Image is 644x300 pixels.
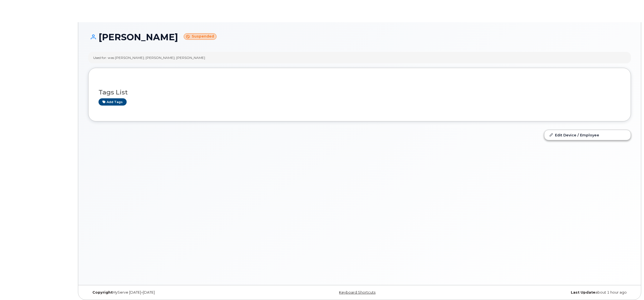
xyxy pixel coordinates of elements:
[544,130,631,140] a: Edit Device / Employee
[571,290,595,294] strong: Last Update
[99,98,127,105] a: Add tags
[93,55,205,60] div: Used for: was [PERSON_NAME]; [PERSON_NAME]; [PERSON_NAME]
[184,33,217,40] small: Suspended
[92,290,112,294] strong: Copyright
[450,290,631,295] div: about 1 hour ago
[99,89,621,96] h3: Tags List
[88,32,631,42] h1: [PERSON_NAME]
[339,290,375,294] a: Keyboard Shortcuts
[88,290,269,295] div: MyServe [DATE]–[DATE]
